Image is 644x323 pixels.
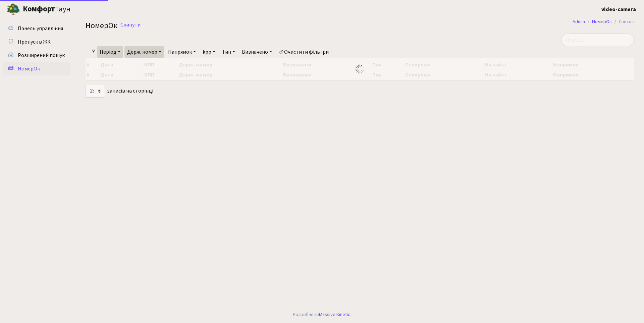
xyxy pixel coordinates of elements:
[3,35,70,49] a: Пропуск в ЖК
[219,46,238,58] a: Тип
[18,52,65,59] span: Розширений пошук
[3,49,70,62] a: Розширений пошук
[18,65,40,72] span: НомерОк
[276,46,331,58] a: Очистити фільтри
[573,18,585,25] a: Admin
[7,3,20,16] img: logo.png
[612,18,634,25] li: Список
[561,34,634,46] input: Пошук...
[124,46,164,58] a: Держ. номер
[293,311,351,318] div: Розроблено .
[120,22,141,28] a: Скинути
[3,62,70,75] a: НомерОк
[23,4,55,14] b: Комфорт
[592,18,612,25] a: НомерОк
[86,85,105,98] select: записів на сторінці
[86,20,117,32] span: НомерОк
[239,46,275,58] a: Визначено
[355,64,365,74] img: Обробка...
[601,5,636,13] a: video-camera
[562,15,644,29] nav: breadcrumb
[200,46,218,58] a: kpp
[18,25,63,32] span: Панель управління
[23,4,70,15] span: Таун
[84,4,101,15] button: Переключити навігацію
[3,22,70,35] a: Панель управління
[165,46,199,58] a: Напрямок
[18,38,51,46] span: Пропуск в ЖК
[601,6,636,13] b: video-camera
[319,311,350,318] a: Massive Kinetic
[97,46,123,58] a: Період
[86,85,153,98] label: записів на сторінці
